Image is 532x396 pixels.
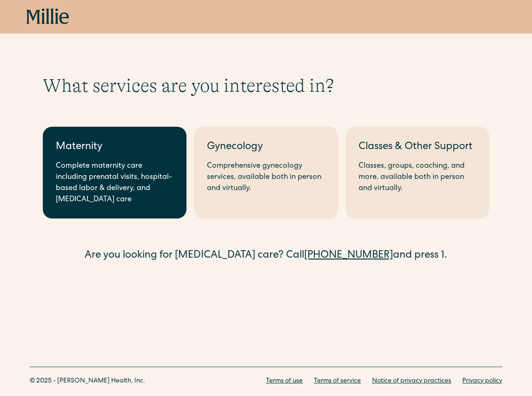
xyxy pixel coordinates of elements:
div: © 2025 - [PERSON_NAME] Health, Inc. [30,376,145,386]
div: Maternity [56,140,173,155]
div: Classes, groups, coaching, and more, available both in person and virtually. [359,161,476,194]
div: Are you looking for [MEDICAL_DATA] care? Call and press 1. [43,248,489,264]
a: Terms of service [314,376,361,386]
a: [PHONE_NUMBER] [304,251,393,261]
a: Terms of use [266,376,303,386]
a: GynecologyComprehensive gynecology services, available both in person and virtually. [194,127,338,218]
a: Notice of privacy practices [372,376,451,386]
div: Comprehensive gynecology services, available both in person and virtually. [207,161,325,194]
div: Gynecology [207,140,325,155]
div: Complete maternity care including prenatal visits, hospital-based labor & delivery, and [MEDICAL_... [56,161,173,205]
h1: What services are you interested in? [43,75,489,97]
div: Classes & Other Support [359,140,476,155]
a: Privacy policy [462,376,502,386]
a: MaternityComplete maternity care including prenatal visits, hospital-based labor & delivery, and ... [43,127,186,218]
a: Classes & Other SupportClasses, groups, coaching, and more, available both in person and virtually. [346,127,489,218]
